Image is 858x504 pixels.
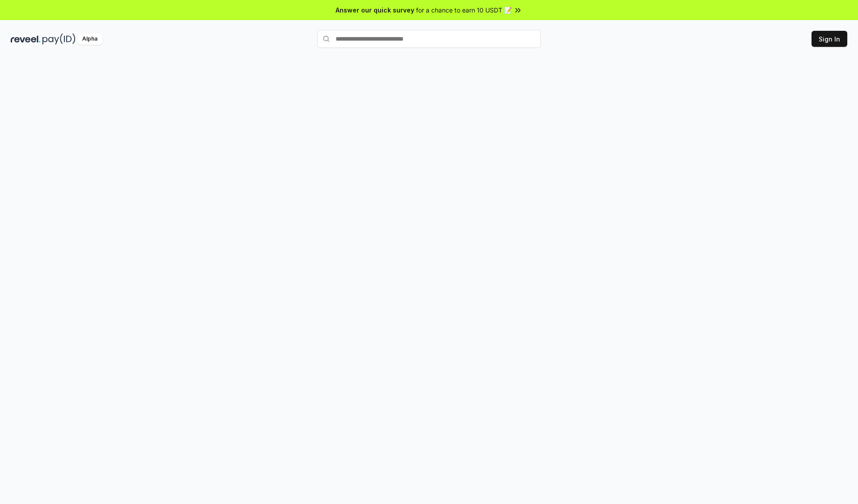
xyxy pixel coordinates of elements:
img: reveel_dark [11,33,41,45]
button: Sign In [812,31,847,47]
span: Answer our quick survey [336,5,414,15]
img: pay_id [42,33,76,45]
div: Alpha [77,33,102,45]
span: for a chance to earn 10 USDT 📝 [416,5,512,15]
